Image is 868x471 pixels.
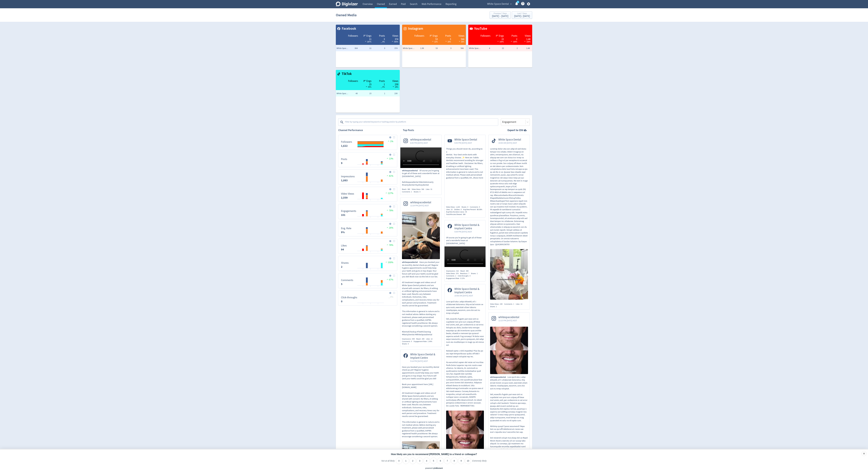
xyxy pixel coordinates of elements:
td: 15 [358,91,372,96]
div: Previous 7 Days [492,12,508,15]
h2: Channel Performance [338,128,397,132]
span: White Space Dental [454,138,477,141]
img: Placeholder [393,188,395,190]
div: Engagement Rate [446,277,466,280]
dt: Posts [341,157,347,161]
text: 20/09 [369,217,372,220]
table: customized table [468,25,532,68]
span: whitespacedental [402,261,419,264]
span: 1 [513,303,514,305]
span: White Space Dental & Implant Centre [454,223,483,230]
span: 2.36% [428,340,432,343]
li: 10 [465,458,471,464]
li: 7 [444,458,451,464]
span: 88.58% [477,208,482,211]
div: Comments [446,275,458,277]
svg: Eng. Rate 9% [340,223,396,235]
span: 0 [470,275,470,277]
img: positive-performance.svg [386,209,389,211]
li: 5 [430,458,437,464]
strong: 0 [341,300,342,303]
div: Video Views [490,303,504,305]
svg: Engagements 101 [340,205,396,218]
text: 22/09 [376,235,380,237]
div: Comments [402,191,414,193]
div: Reach [416,338,426,340]
span: 0 [461,208,462,211]
li: 2 [409,458,416,464]
span: White Space Dental & Implant Centre [403,47,415,50]
span: 1 [477,272,478,275]
span: Show more [473,176,483,179]
dt: Likes [341,244,347,247]
img: positive-performance.svg [386,174,389,177]
span: Views [525,34,531,38]
span: ... [472,176,483,179]
table: customized table [336,70,400,113]
text: 22/09 [376,183,380,185]
div: 53 [427,38,438,40]
span: 200 [422,338,424,340]
div: Video Views [446,272,460,275]
span: 1,226 [456,206,460,208]
span: everyday choices. ✨ Here are habits [446,156,479,159]
text: 18/09 [361,287,365,289]
svg: Video Views 2,559 [340,188,396,200]
text: 22/09 [376,252,380,254]
span: 127% [385,192,393,195]
span: 0 [408,343,409,345]
span: whitespacedental [410,201,431,204]
img: negative-performance-white.svg [458,40,461,42]
p: Of course you're going to get all of these and a wonderful team at [GEOGRAPHIC_DATA]! [446,236,484,245]
li: 0 [396,458,402,464]
strong: 101 [341,213,345,217]
strong: 2,559 [341,196,348,199]
div: 1 [374,83,385,85]
span: 78% [386,244,393,247]
span: dentist. Your best smile starts with [446,153,477,156]
img: Placeholder [393,240,395,242]
span: _ 0% [389,295,393,298]
span: 13 [521,303,522,305]
span: 25% [445,40,451,43]
img: positive-performance.svg [386,278,389,280]
span: 12:15 PM [DATE] AEST [498,319,519,322]
strong: 5 [341,282,342,286]
span: 2 [455,275,456,277]
text: 1 [518,1,518,3]
img: positive-performance-white.svg [364,40,367,42]
img: Placeholder [393,292,395,294]
span: 5:04 PM [DATE] AEST [454,230,483,233]
span: Views [392,34,398,38]
p: Loremip dolor sita con adipi eli sed doeiu tempor inci utlabo. Etdol 0 magnaa en admi, veniamquis... [490,147,528,246]
span: 230 [500,303,502,305]
h2: Top Posts [403,128,414,132]
a: White Space Dental & Implant Centre5:04 PM [DATE] AESTOf course you're going to get all of these ... [444,220,486,268]
span: Engs [366,34,371,38]
span: Posts [511,34,517,38]
span: 41% [386,174,393,177]
text: 18/09 [361,183,365,185]
span: 1 [411,191,412,193]
span: Posts [379,34,385,38]
button: Previous 7 Days[DATE] - [DATE] [490,11,511,19]
span: expand_more [510,3,512,5]
img: This isn’t just a smile makeover, it’s a confidence makeover. When you’re proud of your smile, ev... [490,327,528,374]
span: 100% [510,40,517,43]
text: 20/09 [369,252,372,254]
div: Reach [460,270,470,272]
span: Engs [499,34,504,38]
span: 5:55 PM [DATE] AEST [454,141,477,144]
img: positive-performance.svg [385,192,388,194]
table: customized table [336,25,400,68]
span: 545% [391,40,398,43]
img: Placeholder [393,136,395,138]
text: 18/09 [361,235,365,237]
span: 22 [451,208,453,211]
img: positive-performance-white.svg [510,40,513,42]
span: Followers [348,79,358,83]
span: Engs [433,34,438,38]
span: White Space Dental & Implant Centre [337,47,348,50]
div: 1.4K [520,38,531,40]
span: 12:24 PM [DATE] AEST [410,204,431,207]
